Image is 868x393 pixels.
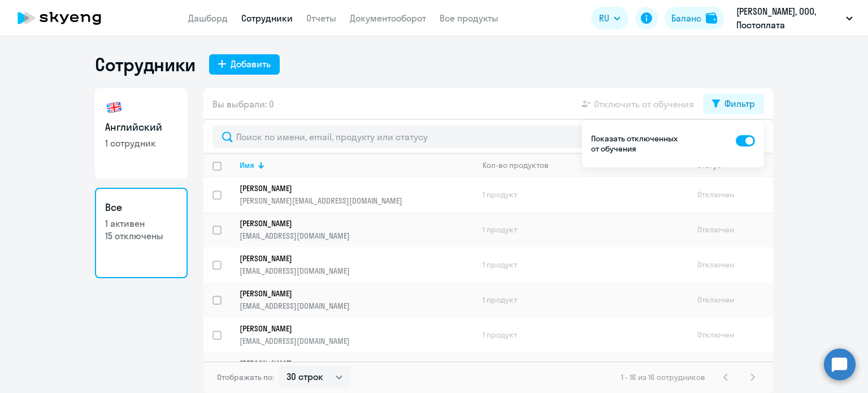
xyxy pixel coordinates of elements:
td: Отключен [688,212,773,247]
button: Балансbalance [665,7,724,29]
button: Добавить [209,54,280,75]
td: Подключен [688,352,773,387]
p: [PERSON_NAME], ООО, Постоплата [736,5,841,32]
p: [EMAIL_ADDRESS][DOMAIN_NAME] [240,301,473,311]
h3: Все [105,200,177,215]
img: balance [706,12,717,24]
p: [EMAIL_ADDRESS][DOMAIN_NAME] [240,336,473,346]
a: Все1 активен15 отключены [95,188,188,278]
a: [PERSON_NAME][EMAIL_ADDRESS][DOMAIN_NAME] [240,359,473,381]
button: Фильтр [703,94,764,114]
a: Дашборд [188,12,228,24]
a: Документооборот [350,12,426,24]
p: [PERSON_NAME] [240,323,458,334]
td: Отключен [688,317,773,352]
div: Кол-во продуктов [483,160,688,170]
button: RU [591,7,628,29]
td: Отключен [688,282,773,317]
td: 1 продукт [474,352,688,387]
p: [PERSON_NAME] [240,253,458,264]
p: 1 сотрудник [105,137,177,149]
a: [PERSON_NAME][EMAIL_ADDRESS][DOMAIN_NAME] [240,288,473,311]
a: Отчеты [306,12,336,24]
p: [PERSON_NAME] [240,359,458,369]
h1: Сотрудники [95,53,196,76]
td: Отключен [688,177,773,212]
p: [PERSON_NAME][EMAIL_ADDRESS][DOMAIN_NAME] [240,196,473,206]
div: Фильтр [724,97,755,110]
td: 1 продукт [474,282,688,317]
td: 1 продукт [474,177,688,212]
p: 1 активен [105,217,177,230]
h3: Английский [105,120,177,135]
p: [EMAIL_ADDRESS][DOMAIN_NAME] [240,266,473,276]
a: [PERSON_NAME][EMAIL_ADDRESS][DOMAIN_NAME] [240,218,473,241]
p: [PERSON_NAME] [240,218,458,228]
a: Сотрудники [241,12,293,24]
a: [PERSON_NAME][EMAIL_ADDRESS][DOMAIN_NAME] [240,323,473,346]
span: Вы выбрали: 0 [212,97,274,111]
td: 1 продукт [474,247,688,282]
p: [PERSON_NAME] [240,183,458,193]
a: [PERSON_NAME][EMAIL_ADDRESS][DOMAIN_NAME] [240,253,473,276]
input: Поиск по имени, email, продукту или статусу [212,126,764,148]
td: 1 продукт [474,212,688,247]
div: Баланс [671,11,701,25]
p: Показать отключенных от обучения [591,133,680,154]
span: Отображать по: [217,372,274,382]
a: [PERSON_NAME][PERSON_NAME][EMAIL_ADDRESS][DOMAIN_NAME] [240,183,473,206]
p: [EMAIL_ADDRESS][DOMAIN_NAME] [240,231,473,241]
td: 1 продукт [474,317,688,352]
p: [PERSON_NAME] [240,288,458,299]
span: RU [599,11,609,25]
td: Отключен [688,247,773,282]
a: Английский1 сотрудник [95,88,188,179]
div: Имя [240,160,254,170]
div: Кол-во продуктов [483,160,549,170]
span: 1 - 16 из 16 сотрудников [621,372,705,382]
p: 15 отключены [105,230,177,242]
button: [PERSON_NAME], ООО, Постоплата [731,5,858,32]
img: english [105,98,123,116]
a: Все продукты [440,12,498,24]
div: Имя [240,160,473,170]
div: Добавить [231,57,271,71]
